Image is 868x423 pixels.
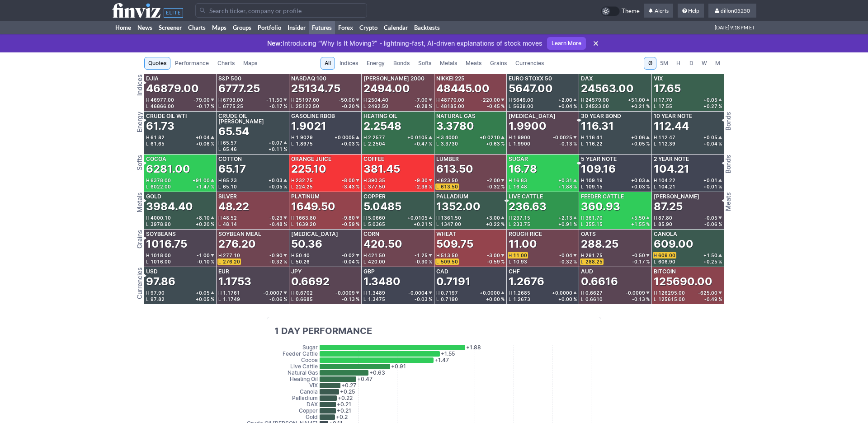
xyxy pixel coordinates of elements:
span: L [436,184,441,189]
span: % [283,147,287,151]
span: L [436,141,441,146]
span: 224.25 [296,184,313,189]
span: 2.2577 [368,135,385,140]
span: 232.75 [296,178,313,183]
span: L [218,184,223,189]
a: Futures [309,21,335,34]
span: Quotes [148,59,166,68]
div: -2.38 [415,184,432,189]
a: 2 Year Note104.21H104.22+0.01L104.21+0.01 % [652,155,724,192]
span: Bonds [393,59,410,68]
span: 61.65 [151,141,165,146]
div: 104.21 [654,162,689,176]
span: % [501,184,505,189]
span: L [654,104,658,108]
span: +0.05 [703,98,717,102]
div: [PERSON_NAME] 2000 [363,76,425,81]
div: -0.13 [559,141,577,146]
span: 390.35 [368,178,385,183]
div: Heating Oil [363,113,397,119]
a: Orange Juice225.10H232.75-8.00L224.25-3.43 % [289,155,361,192]
span: -8.00 [342,178,355,183]
a: Forex [335,21,356,34]
div: 2.2548 [363,119,401,133]
span: +0.31 [558,178,572,183]
span: 109.19 [585,178,603,183]
span: L [581,104,585,108]
span: 48185.00 [441,103,464,109]
button: D [685,57,698,70]
span: dillon05250 [721,7,750,14]
span: Softs [418,59,431,68]
span: 65.46 [223,146,237,152]
span: H [218,141,223,145]
span: % [573,141,577,146]
span: H [509,135,513,140]
span: L [654,184,658,189]
span: H [581,98,585,102]
span: H [291,178,296,183]
div: 1.9021 [291,119,326,133]
input: Search [195,3,367,18]
div: Lumber [436,156,459,162]
div: +0.04 [558,104,577,108]
a: DAX24563.00H24579.00+51.00L24523.00+0.21 % [579,74,651,111]
span: Maps [243,59,257,68]
a: Meats [462,57,486,70]
span: H [509,178,513,183]
span: L [146,104,151,108]
a: Nasdaq 10025134.75H25197.00-50.00L25122.50-0.20 % [289,74,361,111]
div: +0.47 [414,141,432,146]
a: Maps [209,21,230,34]
span: Meats [466,59,481,68]
span: % [718,104,722,108]
span: 5639.00 [513,103,533,109]
span: 6022.00 [151,184,171,189]
span: +0.0105 [407,135,428,140]
span: H [436,178,441,183]
div: 3.3780 [436,119,474,133]
div: +0.04 [703,141,722,146]
span: L [146,184,151,189]
span: 6378.00 [151,178,171,183]
span: 109.15 [585,184,603,189]
a: Crude Oil [PERSON_NAME]65.54H65.57+0.07L65.46+0.11 % [217,112,288,154]
button: M [711,57,724,70]
a: Cocoa6281.00H6378.00+91.00L6022.00+1.47 % [144,155,216,192]
span: +0.01 [703,178,717,183]
a: Sugar16.78H16.83+0.31L16.48+1.88 % [507,155,579,192]
div: 5 Year Note [581,156,617,162]
a: Euro Stoxx 505647.00H5649.00+2.00L5639.00+0.04 % [507,74,579,111]
span: % [356,184,359,189]
span: % [429,104,432,108]
span: -79.00 [193,98,210,102]
div: 30 Year Bond [581,113,621,119]
button: W [698,57,711,70]
span: 16.83 [513,178,527,183]
span: 24579.00 [585,97,609,103]
span: +0.0210 [480,135,500,140]
span: 5M [660,59,668,68]
span: -7.00 [415,98,428,102]
span: Indices [340,59,358,68]
div: 5647.00 [509,81,553,96]
span: L [291,104,296,108]
span: H [654,135,658,140]
span: 65.23 [223,178,237,183]
span: 1.9900 [513,141,530,146]
a: Softs [414,57,435,70]
span: 1.9029 [296,135,313,140]
span: L [218,147,223,151]
a: S&P 5006777.25H6793.00-11.50L6775.25-0.17 % [217,74,288,111]
span: +0.03 [631,178,645,183]
a: dillon05250 [708,4,756,18]
span: 24523.00 [585,103,609,109]
span: Ø [648,60,652,66]
span: % [429,184,432,189]
span: L [654,141,658,146]
div: +0.11 [269,147,287,151]
span: L [581,141,585,146]
span: 25197.00 [296,97,319,103]
span: H [654,98,658,102]
div: +0.05 [631,141,650,146]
